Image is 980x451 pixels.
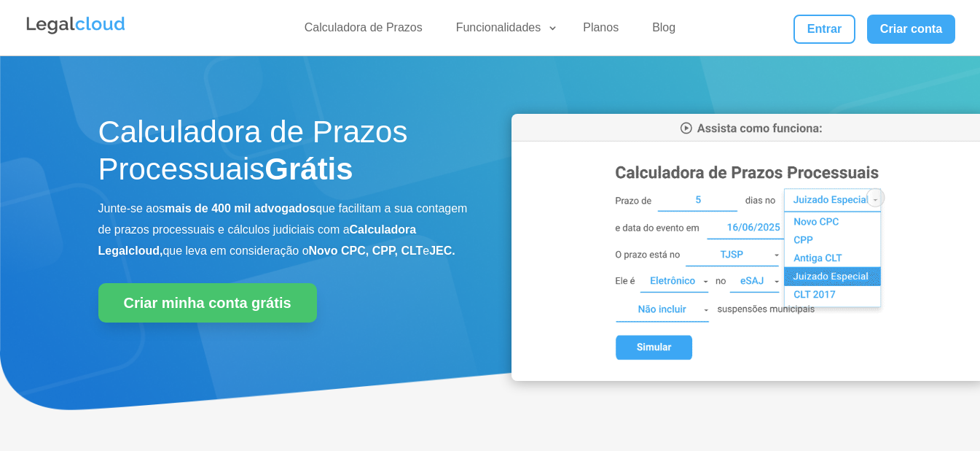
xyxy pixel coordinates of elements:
a: Blog [643,20,684,42]
a: Criar conta [867,15,956,44]
a: Funcionalidades [447,20,559,42]
b: JEC. [429,244,455,257]
b: Novo CPC, CPP, CLT [309,244,423,257]
a: Planos [574,20,627,42]
a: Calculadora de Prazos [296,20,431,42]
h1: Calculadora de Prazos Processuais [98,114,469,195]
a: Entrar [793,15,855,44]
b: Calculadora Legalcloud, [98,223,417,257]
p: Junte-se aos que facilitam a sua contagem de prazos processuais e cálculos judiciais com a que le... [98,198,469,261]
a: Criar minha conta grátis [98,283,317,323]
b: mais de 400 mil advogados [165,202,315,215]
strong: Grátis [264,152,353,186]
a: Logo da Legalcloud [25,26,127,39]
img: Legalcloud Logo [25,15,127,36]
